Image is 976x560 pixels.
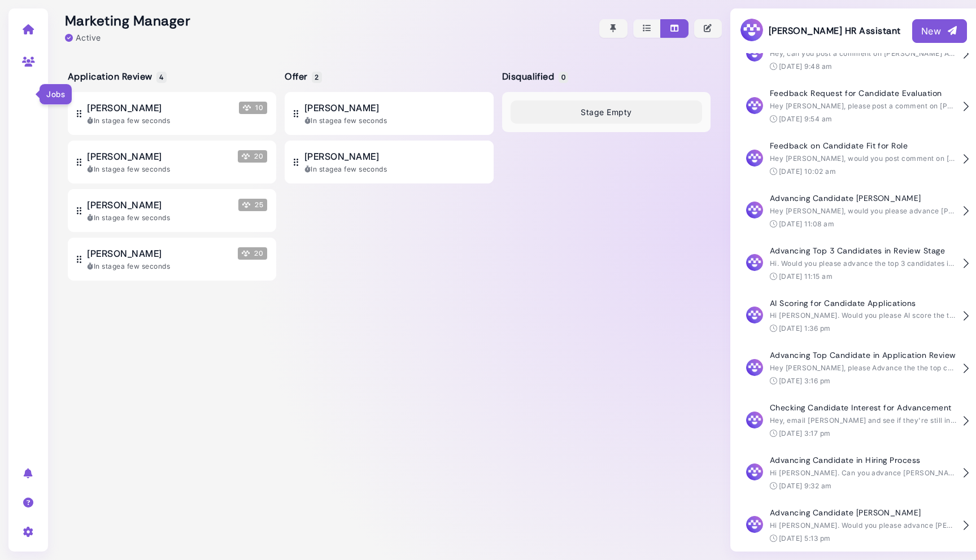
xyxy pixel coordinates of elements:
span: [PERSON_NAME] [87,150,162,163]
time: [DATE] 9:54 am [779,115,833,123]
h3: [PERSON_NAME] HR Assistant [739,17,900,44]
span: 2 [312,72,321,83]
a: Jobs [11,78,46,108]
button: AI Scoring for Candidate Applications Hi [PERSON_NAME]. Would you please AI score the two candida... [739,290,967,343]
span: 25 [238,199,267,211]
h4: Advancing Top Candidate in Application Review [770,351,956,360]
span: Stage Empty [581,106,631,118]
button: Feedback Request for Candidate Evaluation Hey [PERSON_NAME], please post a comment on [PERSON_NAM... [739,80,967,133]
button: Feedback on Candidate Fit for Role Hey [PERSON_NAME], would you post comment on [PERSON_NAME] sha... [739,133,967,185]
time: [DATE] 3:16 pm [779,377,831,385]
h4: Feedback on Candidate Fit for Role [770,141,956,151]
img: Megan Score [243,104,251,112]
span: [PERSON_NAME] [87,101,162,115]
span: [PERSON_NAME] [304,150,379,163]
h4: Feedback Request for Candidate Evaluation [770,89,956,98]
div: In stage a few seconds [87,164,267,174]
span: 10 [239,102,267,114]
h2: Marketing Manager [65,13,190,29]
img: Megan Score [242,152,250,160]
h4: Checking Candidate Interest for Advancement [770,403,956,413]
img: Megan Score [242,201,250,209]
div: Active [65,32,101,43]
time: [DATE] 5:13 pm [779,534,831,542]
time: [DATE] 9:32 am [779,482,832,490]
button: Checking Candidate Interest for Advancement Hey, email [PERSON_NAME] and see if they're still int... [739,395,967,447]
span: 20 [238,150,267,163]
img: Megan Score [242,250,250,257]
span: [PERSON_NAME] [304,101,379,115]
button: [PERSON_NAME] Megan Score 20 In stagea few seconds [68,238,276,281]
div: In stage a few seconds [87,116,267,126]
time: [DATE] 1:36 pm [779,324,831,333]
button: [PERSON_NAME] In stagea few seconds [285,92,493,135]
button: Feedback Request for [PERSON_NAME] Hey, can you post a comment on [PERSON_NAME] Applicant sharing... [739,28,967,81]
time: [DATE] 9:48 am [779,62,833,71]
span: 4 [156,72,166,83]
h4: Advancing Candidate [PERSON_NAME] [770,508,956,518]
h4: Advancing Candidate in Hiring Process [770,456,956,465]
time: [DATE] 3:17 pm [779,429,831,438]
span: 20 [238,247,267,260]
button: Advancing Candidate [PERSON_NAME] Hey [PERSON_NAME], would you please advance [PERSON_NAME]? [DAT... [739,185,967,238]
button: Advancing Candidate in Hiring Process Hi [PERSON_NAME]. Can you advance [PERSON_NAME]? [DATE] 9:3... [739,447,967,500]
h5: Offer [285,71,320,82]
button: New [912,19,967,43]
h4: AI Scoring for Candidate Applications [770,299,956,308]
div: In stage a few seconds [87,213,267,223]
button: Advancing Candidate [PERSON_NAME] Hi [PERSON_NAME]. Would you please advance [PERSON_NAME]? [DATE... [739,500,967,552]
button: Advancing Top Candidate in Application Review Hey [PERSON_NAME], please Advance the the top candi... [739,342,967,395]
h4: Advancing Candidate [PERSON_NAME] [770,194,956,203]
div: In stage a few seconds [87,261,267,272]
h5: Disqualified [502,71,567,82]
time: [DATE] 11:15 am [779,272,833,281]
span: [PERSON_NAME] [87,198,162,212]
h5: Application Review [68,71,165,82]
div: New [921,24,958,38]
button: [PERSON_NAME] Megan Score 25 In stagea few seconds [68,189,276,232]
span: [PERSON_NAME] [87,247,162,260]
span: Hi [PERSON_NAME]. Can you advance [PERSON_NAME]? [770,469,965,477]
time: [DATE] 11:08 am [779,220,834,228]
time: [DATE] 10:02 am [779,167,836,176]
button: [PERSON_NAME] Megan Score 10 In stagea few seconds [68,92,276,135]
div: In stage a few seconds [304,116,485,126]
button: [PERSON_NAME] Megan Score 20 In stagea few seconds [68,141,276,183]
button: [PERSON_NAME] In stagea few seconds [285,141,493,183]
div: In stage a few seconds [304,164,485,174]
span: 0 [559,72,568,83]
button: Advancing Top 3 Candidates in Review Stage Hi. Would you please advance the top 3 candidates in t... [739,238,967,290]
h4: Advancing Top 3 Candidates in Review Stage [770,246,956,256]
div: Jobs [39,84,72,105]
